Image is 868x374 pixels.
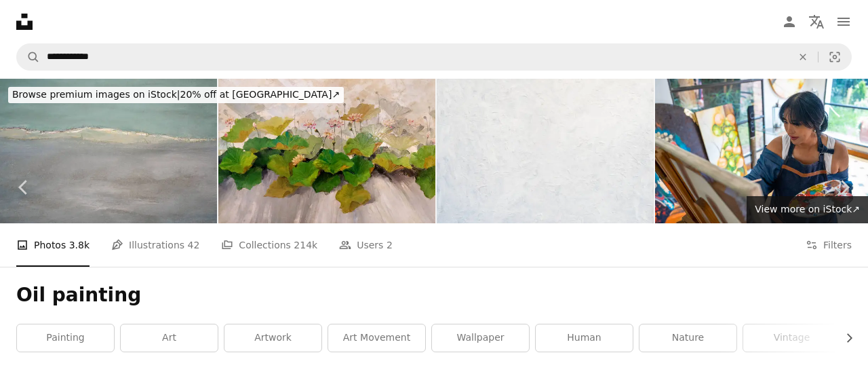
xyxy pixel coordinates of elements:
a: artwork [224,324,321,352]
a: Home — Unsplash [16,14,33,30]
button: Visual search [818,44,851,70]
span: View more on iStock ↗ [755,204,860,214]
span: 2 [387,238,393,253]
a: Collections 214k [221,223,317,267]
a: art [121,324,218,352]
button: Filters [806,223,852,267]
a: nature [639,324,736,352]
button: Clear [788,44,818,70]
a: Log in / Sign up [776,8,803,35]
button: Menu [830,8,857,35]
a: Next [821,122,868,253]
button: scroll list to the right [837,324,852,352]
a: painting [17,324,114,352]
a: wallpaper [432,324,529,352]
a: View more on iStock↗ [747,196,868,223]
button: Search Unsplash [17,44,40,70]
a: vintage [743,324,840,352]
h1: Oil painting [16,283,852,307]
span: Browse premium images on iStock | [12,89,180,100]
span: 20% off at [GEOGRAPHIC_DATA] ↗ [12,89,340,100]
button: Language [803,8,830,35]
img: Closeup Painting of white lotus flowers with lotus leaves floating on water. [218,79,435,223]
span: 214k [294,238,317,253]
a: Illustrations 42 [111,223,199,267]
a: Users 2 [339,223,393,267]
a: art movement [328,324,425,352]
a: human [536,324,633,352]
form: Find visuals sitewide [16,43,852,71]
img: Background Abstract Textured Acrylic Painting [437,79,654,223]
span: 42 [188,238,200,253]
